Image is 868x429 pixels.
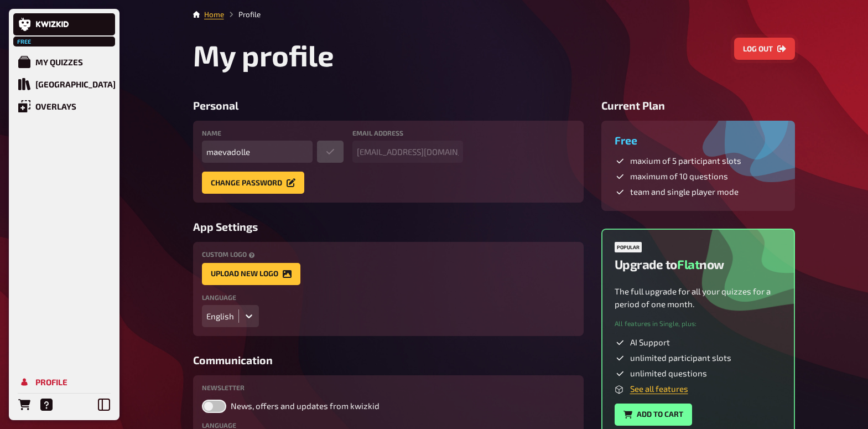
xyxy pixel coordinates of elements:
[202,294,575,301] label: Language
[35,57,83,67] div: My Quizzes
[204,10,224,19] a: Home
[13,95,115,117] a: Overlays
[202,172,304,194] button: Change password
[224,9,261,20] li: Profile
[202,263,300,285] button: Upload new Logo
[13,51,115,73] a: My Quizzes
[35,394,58,416] a: Help
[615,404,692,426] button: Add to cart
[630,368,707,379] span: unlimited questions
[13,394,35,416] a: Orders
[202,400,575,413] label: News, offers and updates from kwizkid
[630,171,728,182] span: maximum of 10 questions
[14,38,34,45] span: Free
[615,319,697,328] small: All features in Single, plus :
[193,99,584,112] h3: Personal
[734,38,795,60] button: Log out
[615,242,642,252] div: Popular
[35,377,67,387] div: Profile
[677,257,699,272] span: Flat
[202,130,344,136] label: Name
[193,354,584,366] h3: Communication
[35,79,116,89] div: [GEOGRAPHIC_DATA]
[193,220,584,233] h3: App Settings
[630,384,688,394] a: See all features
[352,130,463,136] label: Email address
[630,353,731,364] span: unlimited participant slots
[630,337,670,348] span: AI Support
[630,187,739,198] span: team and single player mode
[630,156,741,167] span: maxium of 5 participant slots
[193,38,334,73] h1: My profile
[202,384,575,391] label: Newsletter
[202,251,575,258] label: Custom Logo
[202,422,575,428] label: Language
[615,134,782,147] h3: Free
[13,73,115,95] a: Quiz Library
[615,257,724,272] h2: Upgrade to now
[35,101,76,111] div: Overlays
[206,311,234,321] div: English
[601,99,795,112] h3: Current Plan
[204,9,224,20] li: Home
[13,371,115,393] a: Profile
[615,285,782,310] p: The full upgrade for all your quizzes for a period of one month.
